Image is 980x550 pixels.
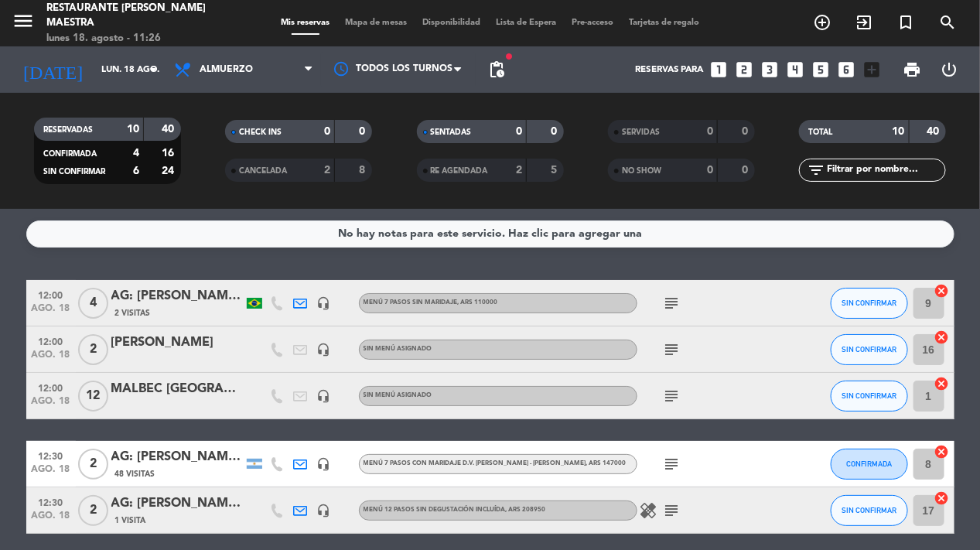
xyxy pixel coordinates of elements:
span: Menú 7 pasos sin maridaje [364,299,498,306]
span: TOTAL [808,128,832,136]
span: 12 [78,381,108,412]
span: Sin menú asignado [364,346,432,352]
span: SIN CONFIRMAR [842,299,896,307]
span: 2 [78,495,108,526]
span: SERVIDAS [622,128,660,136]
span: Lista de Espera [488,19,564,27]
i: turned_in_not [896,13,915,32]
span: ago. 18 [32,350,70,367]
span: ago. 18 [32,511,70,528]
div: [PERSON_NAME] [111,333,243,353]
strong: 0 [707,126,713,137]
span: SENTADAS [431,128,472,136]
strong: 5 [551,165,560,176]
span: Disponibilidad [415,19,488,27]
strong: 0 [742,126,751,137]
strong: 24 [162,166,177,176]
button: SIN CONFIRMAR [831,288,908,319]
strong: 10 [893,126,905,137]
i: looks_6 [837,60,857,80]
i: cancel [934,490,950,506]
i: subject [663,387,681,405]
span: pending_actions [487,60,506,79]
i: subject [663,294,681,313]
span: ago. 18 [32,303,70,321]
strong: 10 [127,124,139,135]
i: looks_4 [786,60,806,80]
strong: 0 [742,165,751,176]
i: filter_list [807,161,825,179]
span: Almuerzo [200,64,253,75]
strong: 6 [133,166,139,176]
span: Pre-acceso [564,19,621,27]
button: menu [12,9,35,38]
span: , ARS 208950 [506,507,546,513]
span: ago. 18 [32,464,70,482]
span: 1 Visita [115,514,146,527]
span: , ARS 147000 [586,460,627,466]
span: CANCELADA [239,167,287,175]
strong: 40 [927,126,943,137]
span: 4 [78,288,108,319]
i: menu [12,9,35,32]
div: MALBEC [GEOGRAPHIC_DATA][US_STATE] [111,379,243,399]
span: Sin menú asignado [364,392,432,398]
span: Mapa de mesas [337,19,415,27]
i: subject [663,455,681,473]
div: LOG OUT [930,46,968,93]
i: arrow_drop_down [144,60,162,79]
span: CHECK INS [239,128,282,136]
span: Mis reservas [273,19,337,27]
strong: 0 [707,165,713,176]
span: SIN CONFIRMAR [842,391,896,400]
span: 2 Visitas [115,307,151,319]
button: SIN CONFIRMAR [831,381,908,412]
div: Restaurante [PERSON_NAME] Maestra [46,1,234,31]
i: looks_3 [760,60,780,80]
span: CONFIRMADA [43,150,97,158]
i: headset_mic [317,389,331,403]
span: 2 [78,334,108,365]
div: No hay notas para este servicio. Haz clic para agregar una [338,225,642,243]
strong: 8 [360,165,369,176]
i: headset_mic [317,504,331,518]
i: add_box [862,60,883,80]
strong: 2 [516,165,522,176]
span: NO SHOW [622,167,661,175]
input: Filtrar por nombre... [825,162,945,179]
button: SIN CONFIRMAR [831,334,908,365]
strong: 0 [516,126,522,137]
span: 12:30 [32,493,70,511]
i: subject [663,501,681,520]
strong: 0 [360,126,369,137]
i: [DATE] [12,53,94,87]
span: CONFIRMADA [846,459,892,468]
i: headset_mic [317,457,331,471]
strong: 0 [551,126,560,137]
i: looks_two [735,60,755,80]
div: lunes 18. agosto - 11:26 [46,31,234,46]
i: cancel [934,376,950,391]
div: AG: [PERSON_NAME] x2 / CAVAS [111,494,243,514]
span: 48 Visitas [115,468,155,480]
span: ago. 18 [32,396,70,414]
span: Reservas para [635,64,704,75]
span: print [903,60,921,79]
i: search [938,13,957,32]
strong: 16 [162,148,177,159]
i: cancel [934,283,950,299]
i: headset_mic [317,343,331,357]
i: headset_mic [317,296,331,310]
i: subject [663,340,681,359]
strong: 0 [324,126,330,137]
i: looks_one [709,60,729,80]
span: 12:00 [32,378,70,396]
i: looks_5 [811,60,831,80]
button: CONFIRMADA [831,449,908,480]
span: Menú 7 pasos con maridaje D.V. [PERSON_NAME] - [PERSON_NAME] [364,460,627,466]
strong: 4 [133,148,139,159]
span: 12:00 [32,332,70,350]
strong: 40 [162,124,177,135]
strong: 2 [324,165,330,176]
span: 2 [78,449,108,480]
